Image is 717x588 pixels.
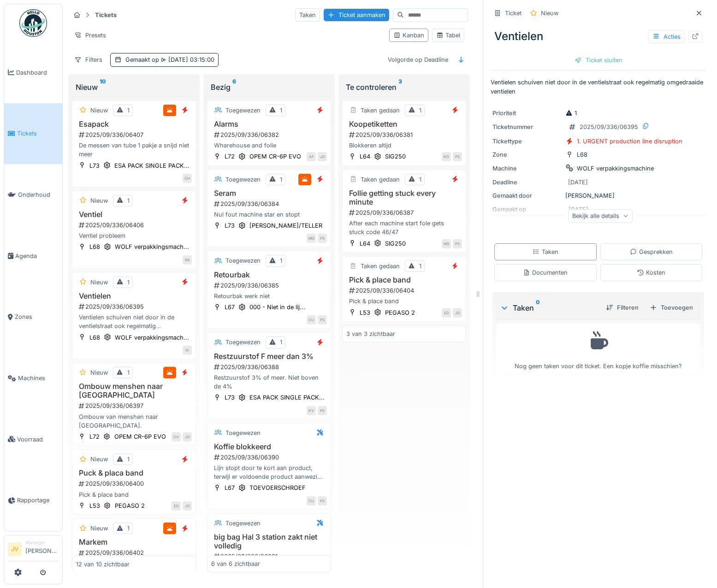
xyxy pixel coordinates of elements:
h3: Retourbak [211,270,327,279]
sup: 3 [398,82,402,93]
div: L73 [89,161,100,170]
div: Taken gedaan [361,106,400,115]
div: Lijn stopt door te kort aan product, terwijl er voldoende product aanwezig is voorlopig draaien m... [211,464,327,481]
div: Kanban [393,31,424,40]
a: Tickets [4,103,62,165]
div: [DATE] [568,178,588,187]
span: Voorraad [17,435,59,444]
div: Blokkeren altijd [346,141,462,150]
div: 2025/09/336/06395 [78,302,192,311]
a: Agenda [4,225,62,287]
div: Toegewezen [225,519,261,528]
div: TOEVOERSCHROEF [249,483,306,492]
div: 12 van 10 zichtbaar [76,559,130,568]
div: PS [453,239,462,248]
div: 1. URGENT production line disruption [577,137,682,146]
div: Nieuw [90,278,108,287]
div: Nul fout machine star en stopt [211,210,327,219]
h3: Esapack [76,120,192,129]
div: Ticket aanmaken [324,9,389,21]
div: 1 [127,106,130,115]
div: KD [442,152,451,161]
div: 1 [280,175,282,184]
div: L72 [225,152,235,161]
div: Toegewezen [225,175,261,184]
div: L73 [225,221,235,230]
div: JD [453,308,462,318]
div: Nieuw [90,196,108,205]
div: 1 [419,175,421,184]
div: 2025/09/336/06384 [213,200,327,208]
div: Nieuw [90,455,108,464]
h3: Restzuurstof F meer dan 3% [211,352,327,361]
div: 1 [127,524,130,533]
div: Te controleren [346,82,462,93]
div: 1 [280,338,282,347]
div: Toegewezen [225,338,261,347]
div: CH [183,174,192,183]
div: 000 - Niet in de lij... [249,303,305,312]
div: 3 van 3 zichtbaar [346,329,395,338]
div: 2025/09/336/06404 [348,286,462,295]
div: Taken gedaan [361,175,400,184]
li: [PERSON_NAME] [25,539,59,559]
div: Documenten [523,268,568,277]
a: Voorraad [4,409,62,470]
div: L68 [577,150,587,159]
div: 2025/09/336/06390 [213,453,327,462]
div: Gesprekken [630,247,673,256]
h3: big bag Hal 3 station zakt niet volledig [211,533,327,550]
div: 1 [127,368,130,377]
span: Machines [18,374,59,382]
a: Machines [4,347,62,409]
div: PEGASO 2 [385,308,415,317]
sup: 6 [232,82,236,93]
div: ESA PACK SINGLE PACK... [114,161,190,170]
div: 2025/09/336/06402 [78,548,192,557]
div: Restzuurstof 3% of meer. Niet boven de 4% [211,373,327,391]
div: 1 [419,106,421,115]
span: Onderhoud [18,190,59,199]
div: Taken gedaan [361,262,400,270]
div: 6 van 6 zichtbaar [211,559,260,568]
div: 1 [419,262,421,270]
h3: Koffie blokkeerd [211,442,327,451]
div: WOLF verpakkingsmach... [115,242,189,251]
a: Zones [4,287,62,348]
sup: 0 [536,302,540,313]
div: JD [318,152,327,161]
div: Deadline [492,178,562,187]
h3: Alarms [211,120,327,129]
strong: Tickets [91,11,120,19]
h3: Pick & place band [346,276,462,284]
div: PS [318,234,327,243]
h3: Ombouw menshen naar [GEOGRAPHIC_DATA] [76,382,192,400]
div: L64 [360,239,370,248]
div: ESA PACK SINGLE PACK... [249,393,325,402]
div: ED [442,308,451,318]
div: Presets [70,29,110,42]
div: Gemaakt door [492,191,562,200]
div: L53 [360,308,370,317]
div: Toevoegen [646,301,697,314]
span: Dashboard [16,68,59,77]
div: 2025/09/336/06381 [348,130,462,139]
div: AF [307,152,316,161]
div: Ventiel probleem [76,231,192,240]
div: 2025/09/336/06407 [78,130,192,139]
div: PS [318,406,327,415]
h3: Ventiel [76,210,192,219]
div: L73 [225,393,235,402]
div: Manager [25,539,59,546]
div: Kosten [637,268,665,277]
div: Pick & place band [346,297,462,306]
a: Rapportage [4,470,62,531]
div: Ombouw van menshen naar [GEOGRAPHIC_DATA]. [76,412,192,430]
div: 2025/09/336/06400 [78,479,192,488]
div: Machine [492,164,562,173]
div: 2025/09/336/06388 [213,363,327,371]
div: Bezig [211,82,327,93]
div: [PERSON_NAME] [492,191,704,200]
span: Tickets [17,129,59,138]
div: Nieuw [76,82,192,93]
